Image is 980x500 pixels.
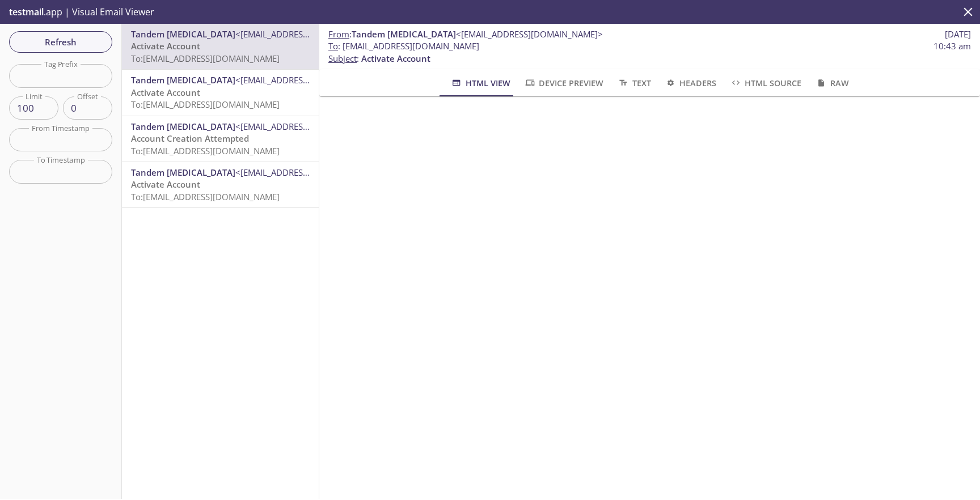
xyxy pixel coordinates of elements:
[122,116,319,162] div: Tandem [MEDICAL_DATA]<[EMAIL_ADDRESS][DOMAIN_NAME]>Account Creation AttemptedTo:[EMAIL_ADDRESS][D...
[122,162,319,207] div: Tandem [MEDICAL_DATA]<[EMAIL_ADDRESS][DOMAIN_NAME]>Activate AccountTo:[EMAIL_ADDRESS][DOMAIN_NAME]
[122,24,319,208] nav: emails
[18,35,103,49] span: Refresh
[131,167,235,178] span: Tandem [MEDICAL_DATA]
[131,121,235,132] span: Tandem [MEDICAL_DATA]
[328,40,479,52] span: : [EMAIL_ADDRESS][DOMAIN_NAME]
[131,145,280,156] span: To: [EMAIL_ADDRESS][DOMAIN_NAME]
[9,6,44,18] span: testmail
[617,76,650,90] span: Text
[235,121,382,132] span: <[EMAIL_ADDRESS][DOMAIN_NAME]>
[815,76,848,90] span: Raw
[328,53,357,64] span: Subject
[131,74,235,86] span: Tandem [MEDICAL_DATA]
[328,40,338,52] span: To
[361,53,430,64] span: Activate Account
[122,70,319,115] div: Tandem [MEDICAL_DATA]<[EMAIL_ADDRESS][DOMAIN_NAME]>Activate AccountTo:[EMAIL_ADDRESS][DOMAIN_NAME]
[122,24,319,69] div: Tandem [MEDICAL_DATA]<[EMAIL_ADDRESS][DOMAIN_NAME]>Activate AccountTo:[EMAIL_ADDRESS][DOMAIN_NAME]
[235,28,382,40] span: <[EMAIL_ADDRESS][DOMAIN_NAME]>
[328,28,349,40] span: From
[131,133,249,144] span: Account Creation Attempted
[131,53,280,64] span: To: [EMAIL_ADDRESS][DOMAIN_NAME]
[945,28,971,40] span: [DATE]
[131,191,280,202] span: To: [EMAIL_ADDRESS][DOMAIN_NAME]
[328,28,603,40] span: :
[456,28,603,40] span: <[EMAIL_ADDRESS][DOMAIN_NAME]>
[131,99,280,110] span: To: [EMAIL_ADDRESS][DOMAIN_NAME]
[450,76,510,90] span: HTML View
[9,31,112,53] button: Refresh
[524,76,603,90] span: Device Preview
[328,40,971,65] p: :
[933,40,971,52] span: 10:43 am
[235,74,382,86] span: <[EMAIL_ADDRESS][DOMAIN_NAME]>
[131,179,200,190] span: Activate Account
[235,167,382,178] span: <[EMAIL_ADDRESS][DOMAIN_NAME]>
[131,40,200,52] span: Activate Account
[352,28,456,40] span: Tandem [MEDICAL_DATA]
[131,87,200,98] span: Activate Account
[665,76,716,90] span: Headers
[730,76,801,90] span: HTML Source
[131,28,235,40] span: Tandem [MEDICAL_DATA]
